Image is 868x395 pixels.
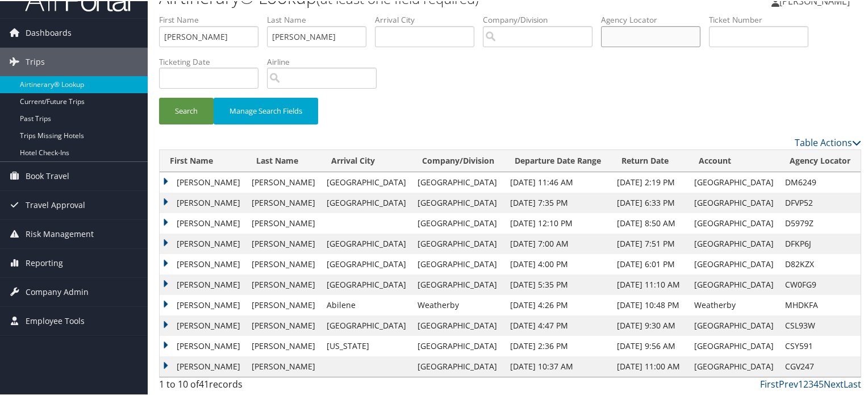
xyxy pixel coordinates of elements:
[601,13,709,24] label: Agency Locator
[504,212,611,232] td: [DATE] 12:10 PM
[159,97,214,123] button: Search
[504,294,611,314] td: [DATE] 4:26 PM
[504,335,611,355] td: [DATE] 2:36 PM
[611,192,688,212] td: [DATE] 6:33 PM
[246,335,321,355] td: [PERSON_NAME]
[321,149,412,171] th: Arrival City: activate to sort column ascending
[412,192,504,212] td: [GEOGRAPHIC_DATA]
[412,314,504,335] td: [GEOGRAPHIC_DATA]
[709,13,817,24] label: Ticket Number
[246,314,321,335] td: [PERSON_NAME]
[412,212,504,232] td: [GEOGRAPHIC_DATA]
[160,232,246,253] td: [PERSON_NAME]
[412,149,504,171] th: Company/Division
[246,149,321,171] th: Last Name: activate to sort column ascending
[688,294,779,314] td: Weatherby
[160,192,246,212] td: [PERSON_NAME]
[199,377,209,389] span: 41
[321,171,412,192] td: [GEOGRAPHIC_DATA]
[26,190,85,218] span: Travel Approval
[688,314,779,335] td: [GEOGRAPHIC_DATA]
[504,355,611,376] td: [DATE] 10:37 AM
[246,232,321,253] td: [PERSON_NAME]
[160,253,246,273] td: [PERSON_NAME]
[159,55,267,66] label: Ticketing Date
[504,253,611,273] td: [DATE] 4:00 PM
[504,149,611,171] th: Departure Date Range: activate to sort column ascending
[246,212,321,232] td: [PERSON_NAME]
[819,377,824,389] a: 5
[611,294,688,314] td: [DATE] 10:48 PM
[26,18,72,46] span: Dashboards
[611,355,688,376] td: [DATE] 11:00 AM
[779,335,861,355] td: CSY591
[779,192,861,212] td: DFVP52
[412,355,504,376] td: [GEOGRAPHIC_DATA]
[160,314,246,335] td: [PERSON_NAME]
[246,355,321,376] td: [PERSON_NAME]
[412,232,504,253] td: [GEOGRAPHIC_DATA]
[688,335,779,355] td: [GEOGRAPHIC_DATA]
[611,212,688,232] td: [DATE] 8:50 AM
[779,171,861,192] td: DM6249
[795,135,861,148] a: Table Actions
[321,294,412,314] td: Abilene
[611,253,688,273] td: [DATE] 6:01 PM
[611,171,688,192] td: [DATE] 2:19 PM
[779,294,861,314] td: MHDKFA
[611,232,688,253] td: [DATE] 7:51 PM
[688,171,779,192] td: [GEOGRAPHIC_DATA]
[504,232,611,253] td: [DATE] 7:00 AM
[504,314,611,335] td: [DATE] 4:47 PM
[688,273,779,294] td: [GEOGRAPHIC_DATA]
[26,219,94,247] span: Risk Management
[688,149,779,171] th: Account: activate to sort column ascending
[26,306,85,334] span: Employee Tools
[160,355,246,376] td: [PERSON_NAME]
[267,13,375,24] label: Last Name
[611,273,688,294] td: [DATE] 11:10 AM
[760,377,779,389] a: First
[321,314,412,335] td: [GEOGRAPHIC_DATA]
[412,171,504,192] td: [GEOGRAPHIC_DATA]
[159,13,267,24] label: First Name
[246,171,321,192] td: [PERSON_NAME]
[824,377,844,389] a: Next
[321,273,412,294] td: [GEOGRAPHIC_DATA]
[26,161,69,189] span: Book Travel
[412,253,504,273] td: [GEOGRAPHIC_DATA]
[483,13,601,24] label: Company/Division
[321,253,412,273] td: [GEOGRAPHIC_DATA]
[26,277,89,305] span: Company Admin
[160,149,246,171] th: First Name: activate to sort column ascending
[688,232,779,253] td: [GEOGRAPHIC_DATA]
[321,192,412,212] td: [GEOGRAPHIC_DATA]
[779,355,861,376] td: CGV247
[246,192,321,212] td: [PERSON_NAME]
[246,294,321,314] td: [PERSON_NAME]
[246,273,321,294] td: [PERSON_NAME]
[246,253,321,273] td: [PERSON_NAME]
[160,273,246,294] td: [PERSON_NAME]
[504,171,611,192] td: [DATE] 11:46 AM
[779,212,861,232] td: D5979Z
[611,335,688,355] td: [DATE] 9:56 AM
[813,377,819,389] a: 4
[160,335,246,355] td: [PERSON_NAME]
[779,314,861,335] td: CSL93W
[412,335,504,355] td: [GEOGRAPHIC_DATA]
[160,212,246,232] td: [PERSON_NAME]
[160,294,246,314] td: [PERSON_NAME]
[688,192,779,212] td: [GEOGRAPHIC_DATA]
[412,273,504,294] td: [GEOGRAPHIC_DATA]
[267,55,385,66] label: Airline
[611,314,688,335] td: [DATE] 9:30 AM
[26,47,45,75] span: Trips
[504,273,611,294] td: [DATE] 5:35 PM
[321,335,412,355] td: [US_STATE]
[779,273,861,294] td: CW0FG9
[779,232,861,253] td: DFKP6J
[798,377,803,389] a: 1
[375,13,483,24] label: Arrival City
[779,253,861,273] td: D82KZX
